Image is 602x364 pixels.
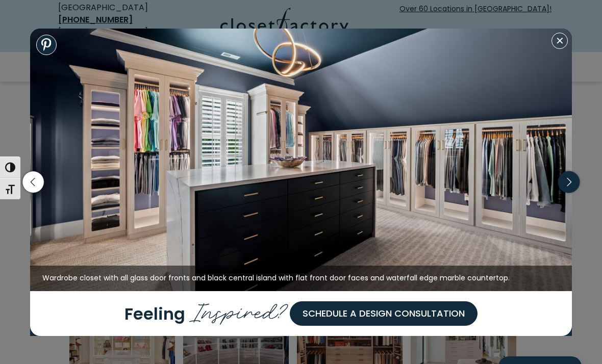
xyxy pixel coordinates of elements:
[189,292,290,328] span: Inspired?
[551,33,568,49] button: Close modal
[30,29,572,291] img: Wardrobe closet with all glass door fronts and black central island with flat front door faces an...
[124,302,185,325] span: Feeling
[30,266,572,291] figcaption: Wardrobe closet with all glass door fronts and black central island with flat front door faces an...
[36,35,57,55] a: Share to Pinterest
[290,301,478,326] a: Schedule a Design Consultation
